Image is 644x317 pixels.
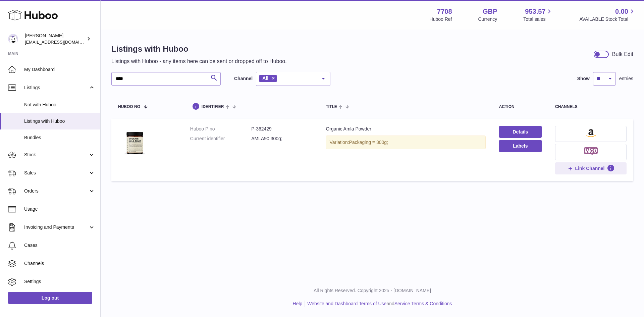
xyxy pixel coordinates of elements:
[483,7,497,16] strong: GBP
[25,33,85,45] div: [PERSON_NAME]
[499,126,542,138] a: Details
[555,162,627,174] button: Link Channel
[499,140,542,152] button: Labels
[106,287,639,294] p: All Rights Reserved. Copyright 2025 - [DOMAIN_NAME]
[8,34,18,44] img: internalAdmin-7708@internal.huboo.com
[586,129,596,137] img: amazon-small.png
[575,165,605,171] span: Link Channel
[24,242,95,249] span: Cases
[499,105,542,109] div: action
[525,7,545,16] span: 953.57
[190,136,251,142] dt: Current identifier
[24,152,88,158] span: Stock
[579,7,636,22] a: 0.00 AVAILABLE Stock Total
[349,140,388,145] span: Packaging = 300g;
[24,260,95,267] span: Channels
[612,51,633,58] div: Bulk Edit
[111,58,287,65] p: Listings with Huboo - any items here can be sent or dropped off to Huboo.
[202,105,224,109] span: identifier
[430,16,452,22] div: Huboo Ref
[24,135,95,141] span: Bundles
[478,16,497,22] div: Currency
[437,7,452,16] strong: 7708
[326,136,485,149] div: Variation:
[305,301,452,307] li: and
[24,188,88,194] span: Orders
[293,301,303,306] a: Help
[24,170,88,176] span: Sales
[111,44,287,54] h1: Listings with Huboo
[262,75,268,81] span: All
[615,7,628,16] span: 0.00
[555,105,627,109] div: channels
[234,75,253,82] label: Channel
[523,7,553,22] a: 953.57 Total sales
[579,16,636,22] span: AVAILABLE Stock Total
[577,75,590,82] label: Show
[25,39,99,45] span: [EMAIL_ADDRESS][DOMAIN_NAME]
[307,301,386,306] a: Website and Dashboard Terms of Use
[394,301,452,306] a: Service Terms & Conditions
[326,105,337,109] span: title
[619,75,633,82] span: entries
[24,118,95,124] span: Listings with Huboo
[8,292,92,304] a: Log out
[24,224,88,230] span: Invoicing and Payments
[251,126,312,132] dd: P-362429
[24,66,95,73] span: My Dashboard
[523,16,553,22] span: Total sales
[326,126,485,132] div: Organic Amla Powder
[118,126,152,159] img: Organic Amla Powder
[118,105,140,109] span: Huboo no
[24,278,95,285] span: Settings
[584,147,598,155] img: woocommerce-small.png
[251,136,312,142] dd: AMLA90 300g;
[24,206,95,212] span: Usage
[24,85,88,91] span: Listings
[24,102,95,108] span: Not with Huboo
[190,126,251,132] dt: Huboo P no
